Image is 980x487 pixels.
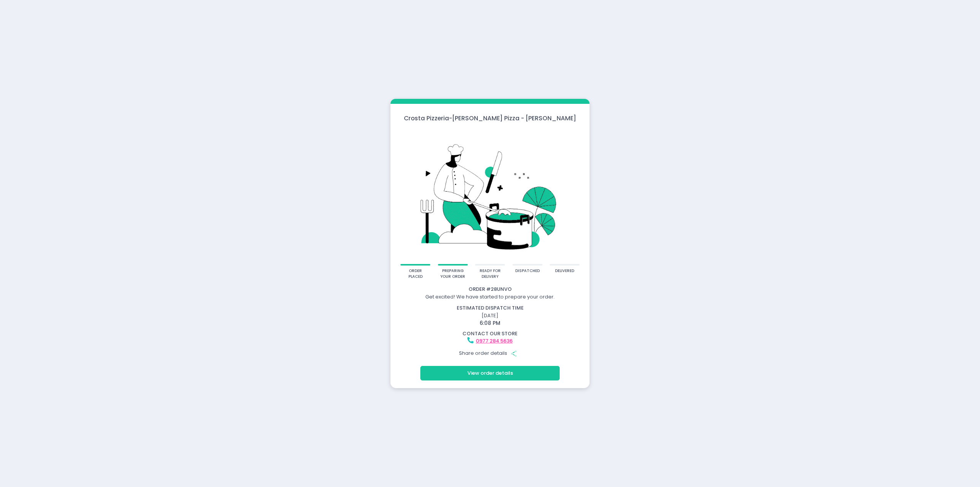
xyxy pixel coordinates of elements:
div: order placed [403,268,428,279]
div: Order # 28UNVO [392,285,588,293]
div: ready for delivery [478,268,503,279]
div: estimated dispatch time [392,304,588,312]
button: View order details [420,366,560,380]
div: contact our store [392,330,588,338]
div: delivered [555,268,574,274]
div: Get excited! We have started to prepare your order. [392,293,588,301]
img: talkie [400,128,580,264]
div: preparing your order [440,268,465,279]
a: 0977 284 5636 [476,337,513,344]
div: [DATE] [387,304,593,327]
div: Share order details [392,346,588,361]
div: Crosta Pizzeria - [PERSON_NAME] Pizza - [PERSON_NAME] [390,114,590,123]
span: 6:08 PM [480,319,500,327]
div: dispatched [515,268,540,274]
